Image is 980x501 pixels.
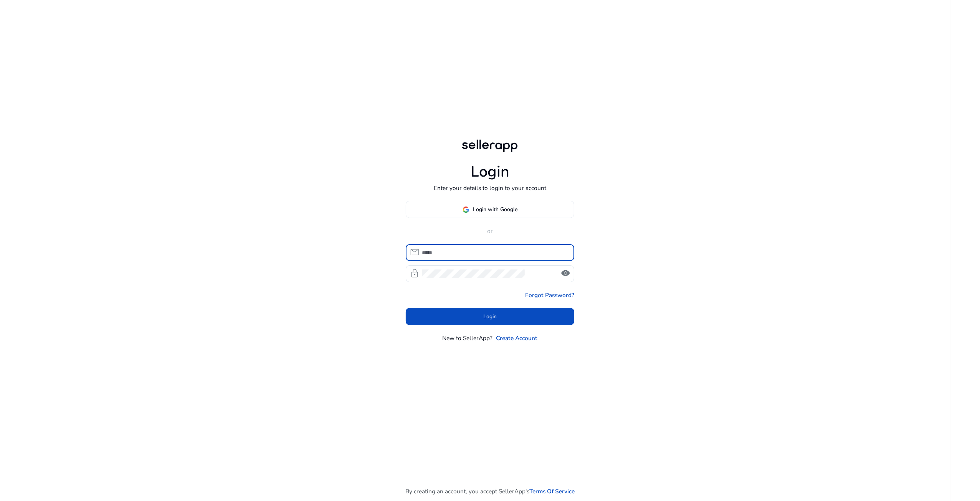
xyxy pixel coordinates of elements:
[529,487,575,496] a: Terms Of Service
[473,205,518,213] span: Login with Google
[525,291,574,299] a: Forgot Password?
[443,334,493,342] p: New to SellerApp?
[406,227,575,235] p: or
[560,268,570,278] span: visibility
[406,308,575,325] button: Login
[463,206,469,213] img: google-logo.svg
[471,163,509,181] h1: Login
[410,268,420,278] span: lock
[483,313,497,321] span: Login
[406,201,575,218] button: Login with Google
[434,184,546,192] p: Enter your details to login to your account
[410,247,420,257] span: mail
[496,334,537,342] a: Create Account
